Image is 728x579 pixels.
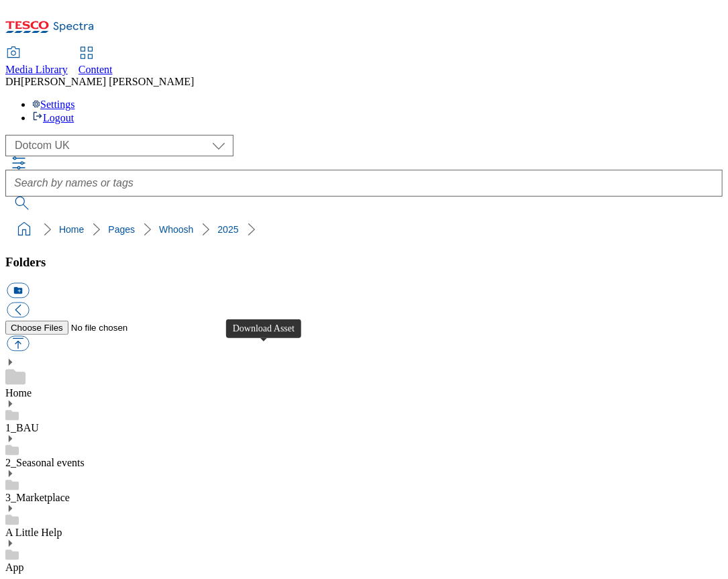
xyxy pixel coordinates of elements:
[5,76,21,87] span: DH
[79,64,113,75] span: Content
[5,562,24,573] a: App
[5,527,62,538] a: A Little Help
[159,224,193,235] a: Whoosh
[13,219,35,240] a: home
[5,492,70,503] a: 3_Marketplace
[5,387,32,399] a: Home
[5,457,85,468] a: 2_Seasonal events
[32,112,74,123] a: Logout
[5,255,723,270] h3: Folders
[108,224,135,235] a: Pages
[21,76,194,87] span: [PERSON_NAME] [PERSON_NAME]
[217,224,238,235] a: 2025
[5,170,723,197] input: Search by names or tags
[59,224,84,235] a: Home
[5,48,68,76] a: Media Library
[32,99,75,110] a: Settings
[79,48,113,76] a: Content
[5,64,68,75] span: Media Library
[5,422,39,433] a: 1_BAU
[5,217,723,242] nav: breadcrumb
